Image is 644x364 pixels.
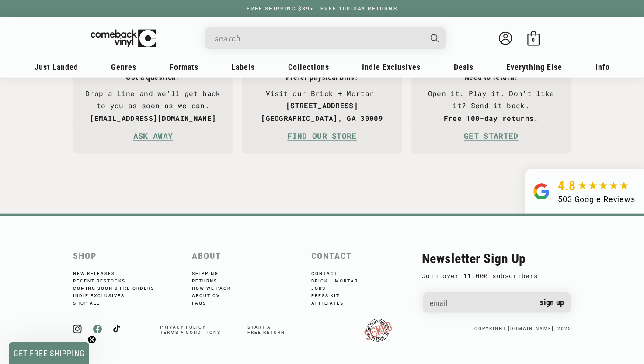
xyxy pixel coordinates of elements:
[311,251,422,261] h2: Contact
[192,291,232,299] a: About CV
[192,284,243,291] a: How We Pack
[73,284,166,291] a: Coming Soon & Pre-Orders
[90,113,216,123] strong: [EMAIL_ADDRESS][DOMAIN_NAME]
[261,101,383,123] strong: [STREET_ADDRESS] [GEOGRAPHIC_DATA], GA 30009
[422,271,571,281] p: Join over 11,000 subscribers
[364,319,392,342] img: RSDPledgeSigned-updated.png
[288,62,329,72] span: Collections
[192,251,303,261] h2: About
[533,292,571,313] button: Sign up
[231,62,255,72] span: Labels
[215,30,422,48] input: When autocomplete results are available use up and down arrows to review and enter to select
[422,87,560,125] p: Open it. Play it. Don't like it? Send it back.
[160,325,206,330] a: Privacy Policy
[444,113,539,123] strong: Free 100-day returns.
[205,27,446,49] div: Search
[423,292,571,315] input: Email
[238,6,406,12] a: FREE SHIPPING $89+ | FREE 100-DAY RETURNS
[558,193,635,205] div: 503 Google Reviews
[311,276,370,284] a: Brick + Mortar
[192,271,230,276] a: Shipping
[247,325,285,335] a: Start afree return
[311,271,350,276] a: Contact
[423,27,446,49] button: Search
[192,276,229,284] a: Returns
[35,62,78,72] span: Just Landed
[525,169,644,214] a: 4.8 503 Google Reviews
[311,299,355,306] a: Affiliates
[454,62,473,72] span: Deals
[287,131,356,141] a: FIND OUR STORE
[311,291,352,299] a: Press Kit
[533,178,549,205] img: Group.svg
[192,299,218,306] a: FAQs
[133,131,173,141] a: ASK AWAY
[506,62,562,72] span: Everything Else
[73,271,127,276] a: New Releases
[578,182,628,190] img: star5.svg
[84,87,223,125] p: Drop a line and we'll get back to you as soon as we can.
[160,330,221,335] a: Terms + Conditions
[9,342,89,364] div: GET FREE SHIPPINGClose teaser
[73,276,137,284] a: Recent Restocks
[247,325,285,335] span: Start a free return
[73,251,184,261] h2: Shop
[595,62,610,72] span: Info
[464,131,519,141] a: GET STARTED
[532,37,535,44] span: 0
[422,251,571,266] h2: Newsletter Sign Up
[73,291,136,299] a: Indie Exclusives
[87,335,96,344] button: Close teaser
[14,349,85,358] span: GET FREE SHIPPING
[311,284,338,291] a: Jobs
[111,62,136,72] span: Genres
[73,299,111,306] a: Shop All
[474,326,571,331] small: copyright [DOMAIN_NAME], 2025
[558,178,576,193] span: 4.8
[253,87,391,125] p: Visit our Brick + Mortar.
[362,62,421,72] span: Indie Exclusives
[170,62,198,72] span: Formats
